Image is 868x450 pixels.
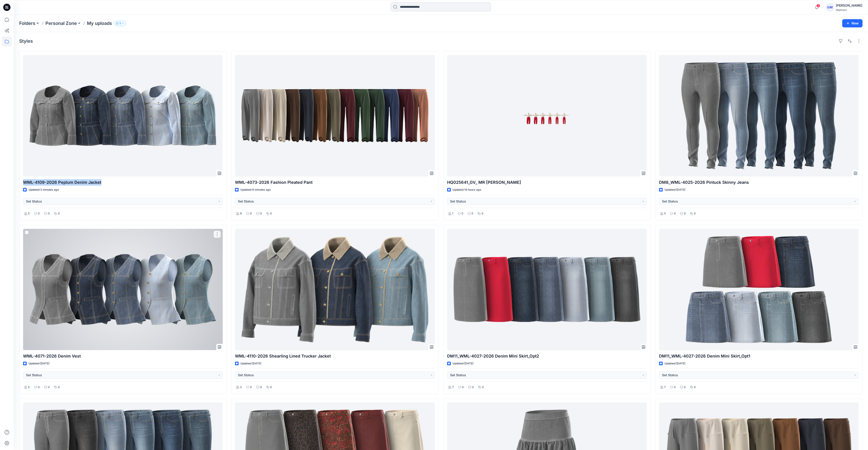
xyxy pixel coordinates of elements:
[240,385,242,390] p: 3
[816,4,820,8] span: 2
[58,385,60,390] p: 0
[250,211,252,216] p: 0
[659,179,859,186] p: DM8_WML-4025-2026 Pintuck Skinny Jeans
[23,55,223,176] a: WML-4109-2026 Peplum Denim Jacket
[482,385,484,390] p: 0
[684,385,686,390] p: 0
[447,353,647,359] p: DM11_WML-4027-2026 Denim Mini Skirt_Opt2
[659,229,859,350] a: DM11_WML-4027-2026 Denim Mini Skirt_Opt1
[461,211,463,216] p: 0
[28,211,30,216] p: 5
[120,21,121,26] p: 1
[38,385,40,390] p: 0
[836,8,862,12] div: Walmart
[48,211,50,216] p: 0
[23,179,223,186] p: WML-4109-2026 Peplum Denim Jacket
[482,211,483,216] p: 0
[28,385,30,390] p: 5
[472,385,474,390] p: 0
[447,179,647,186] p: HQ025641_GV_ MR [PERSON_NAME]
[270,385,272,390] p: 0
[836,3,862,8] div: [PERSON_NAME]
[842,19,863,27] button: New
[453,187,481,192] p: Updated 14 hours ago
[665,361,685,366] p: Updated [DATE]
[452,385,454,390] p: 7
[260,211,262,216] p: 0
[240,361,261,366] p: Updated [DATE]
[694,385,696,390] p: 0
[235,229,435,350] a: WML-4110-2026 Shearling Lined Trucker Jacket
[665,187,685,192] p: Updated [DATE]
[674,211,676,216] p: 0
[23,353,223,359] p: WML-4071-2026 Denim Vest
[58,211,60,216] p: 0
[29,361,49,366] p: Updated [DATE]
[87,20,112,26] p: My uploads
[250,385,252,390] p: 0
[674,385,676,390] p: 0
[659,55,859,176] a: DM8_WML-4025-2026 Pintuck Skinny Jeans
[29,187,59,192] p: Updated 3 minutes ago
[664,211,666,216] p: 5
[447,229,647,350] a: DM11_WML-4027-2026 Denim Mini Skirt_Opt2
[664,385,666,390] p: 7
[240,187,271,192] p: Updated 9 minutes ago
[684,211,686,216] p: 0
[19,20,35,26] a: Folders
[462,385,464,390] p: 0
[38,211,40,216] p: 0
[48,385,50,390] p: 0
[235,353,435,359] p: WML-4110-2026 Shearling Lined Trucker Jacket
[23,229,223,350] a: WML-4071-2026 Denim Vest
[472,211,473,216] p: 0
[235,179,435,186] p: WML-4073-2026 Fashion Pleated Pant
[453,361,473,366] p: Updated [DATE]
[260,385,262,390] p: 0
[235,55,435,176] a: WML-4073-2026 Fashion Pleated Pant
[659,353,859,359] p: DM11_WML-4027-2026 Denim Mini Skirt_Opt1
[114,20,126,26] button: 1
[447,55,647,176] a: HQ025641_GV_ MR Barrel Leg Jean
[270,211,272,216] p: 0
[826,3,834,11] div: GM
[452,211,453,216] p: 1
[694,211,696,216] p: 0
[45,20,77,26] a: Personal Zone
[19,38,33,44] h4: Styles
[240,211,242,216] p: 9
